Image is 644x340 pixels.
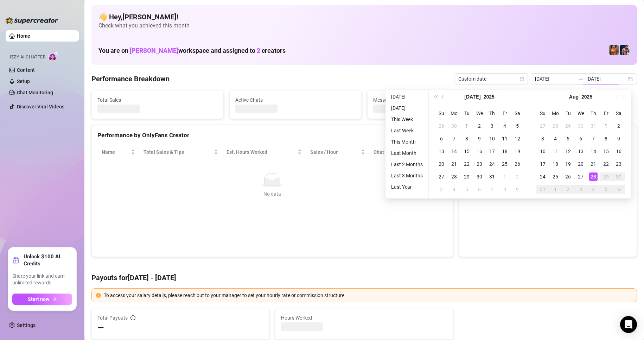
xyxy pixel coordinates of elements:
[17,104,64,109] a: Discover Viral Videos
[98,22,630,30] span: Check what you achieved this month
[235,96,356,104] span: Active Chats
[17,90,53,95] a: Chat Monitoring
[609,45,619,55] img: JG
[91,273,637,283] h4: Payouts for [DATE] - [DATE]
[97,145,139,159] th: Name
[465,131,631,140] div: Sales by OnlyFans Creator
[98,47,286,55] h1: You are on workspace and assigned to creators
[535,75,575,83] input: Start date
[306,145,369,159] th: Sales / Hour
[130,315,135,320] span: info-circle
[97,314,128,322] span: Total Payouts
[28,296,49,302] span: Start now
[48,51,59,61] img: AI Chatter
[281,314,447,322] span: Hours Worked
[17,322,36,328] a: Settings
[139,145,222,159] th: Total Sales & Tips
[98,12,630,22] h4: 👋 Hey, [PERSON_NAME] !
[520,77,524,81] span: calendar
[96,293,101,298] span: exclamation-circle
[586,75,626,83] input: End date
[104,291,632,299] div: To access your salary details, please reach out to your manager to set your hourly rate or commis...
[578,76,584,82] span: to
[620,316,637,333] div: Open Intercom Messenger
[227,148,296,156] div: Est. Hours Worked
[97,322,104,334] span: —
[52,297,57,302] span: arrow-right
[12,273,72,287] span: Share your link and earn unlimited rewards
[6,17,58,24] img: logo-BBDzfeDw.svg
[374,148,437,156] span: Chat Conversion
[97,131,447,140] div: Performance by OnlyFans Creator
[17,33,30,39] a: Home
[24,253,72,267] strong: Unlock $100 AI Credits
[12,257,19,264] span: gift
[144,148,212,156] span: Total Sales & Tips
[620,45,630,55] img: Axel
[458,74,524,84] span: Custom date
[91,74,170,84] h4: Performance Breakdown
[102,148,129,156] span: Name
[12,294,72,305] button: Start nowarrow-right
[369,145,447,159] th: Chat Conversion
[373,96,493,104] span: Messages Sent
[310,148,359,156] span: Sales / Hour
[130,47,178,54] span: [PERSON_NAME]
[97,96,218,104] span: Total Sales
[17,67,35,73] a: Content
[104,190,440,198] div: No data
[578,76,584,82] span: swap-right
[17,78,30,84] a: Setup
[10,54,45,61] span: Izzy AI Chatter
[257,47,260,54] span: 2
